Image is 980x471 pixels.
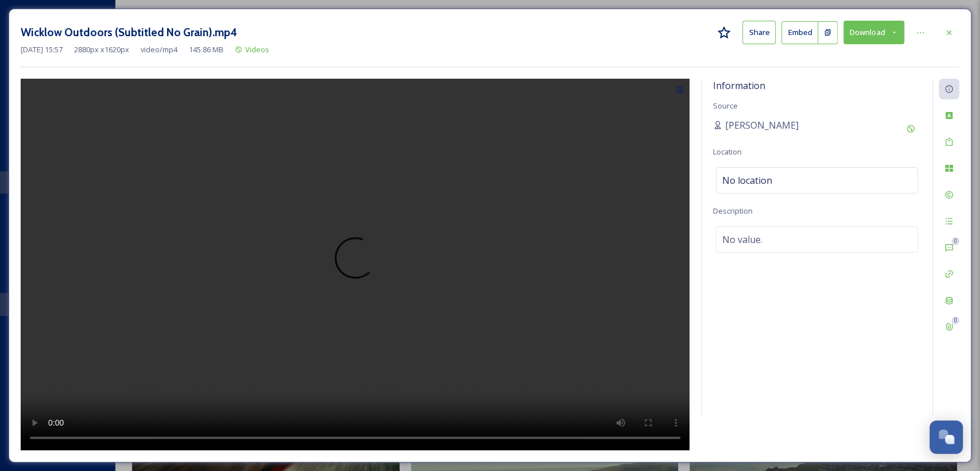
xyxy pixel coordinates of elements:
[21,24,237,41] h3: Wicklow Outdoors (Subtitled No Grain).mp4
[843,21,904,44] button: Download
[141,44,177,55] span: video/mp4
[713,206,753,216] span: Description
[725,118,799,132] span: [PERSON_NAME]
[781,21,818,44] button: Embed
[74,44,129,55] span: 2880 px x 1620 px
[722,233,762,246] span: No value.
[245,44,269,55] span: Videos
[21,44,63,55] span: [DATE] 15:57
[713,79,765,92] span: Information
[713,101,738,111] span: Source
[929,420,963,454] button: Open Chat
[189,44,223,55] span: 145.86 MB
[951,316,959,325] div: 0
[742,21,776,44] button: Share
[722,173,772,187] span: No location
[713,146,742,157] span: Location
[951,237,959,245] div: 0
